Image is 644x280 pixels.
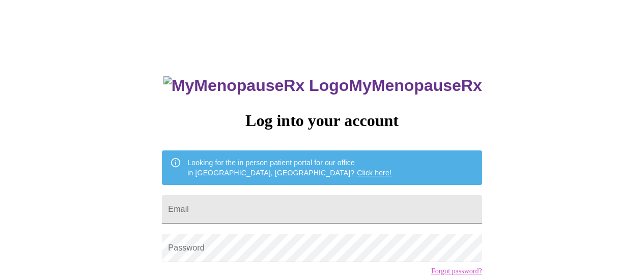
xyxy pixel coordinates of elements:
[162,111,482,130] h3: Log into your account
[163,76,482,95] h3: MyMenopauseRx
[357,169,391,177] a: Click here!
[431,267,482,275] a: Forgot password?
[163,76,349,95] img: MyMenopauseRx Logo
[187,153,391,182] div: Looking for the in person patient portal for our office in [GEOGRAPHIC_DATA], [GEOGRAPHIC_DATA]?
